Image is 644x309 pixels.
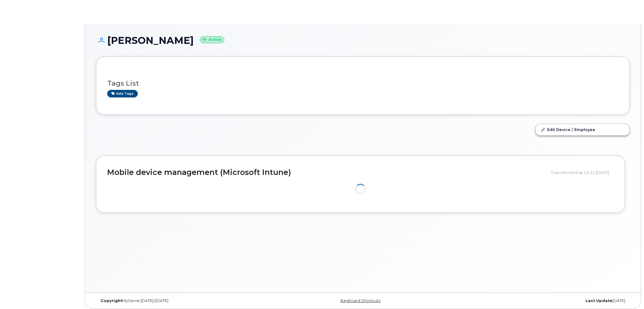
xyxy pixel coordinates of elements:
[107,80,619,87] h3: Tags List
[551,167,614,178] div: Data fetched at 10:32 [DATE]
[101,298,122,303] strong: Copyright
[200,36,224,43] small: Active
[96,298,274,303] div: MyServe [DATE]–[DATE]
[536,124,629,135] a: Edit Device / Employee
[107,168,547,177] h2: Mobile device management (Microsoft Intune)
[341,298,380,303] a: Keyboard Shortcuts
[96,35,630,46] h1: [PERSON_NAME]
[586,298,612,303] strong: Last Update
[107,90,138,97] a: Add tags
[452,298,630,303] div: [DATE]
